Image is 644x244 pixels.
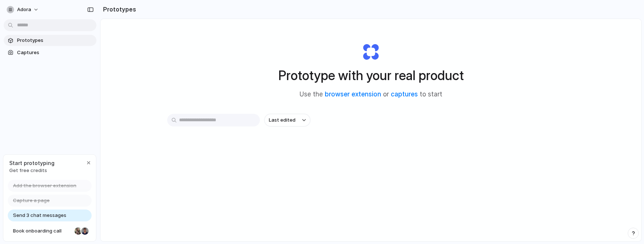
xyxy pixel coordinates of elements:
a: Book onboarding call [8,225,92,237]
span: Send 3 chat messages [13,212,66,219]
div: Nicole Kubica [74,227,83,235]
button: adora [4,4,43,16]
span: Prototypes [17,37,93,44]
span: adora [17,6,31,13]
span: Add the browser extension [13,182,76,189]
a: Prototypes [4,35,96,46]
a: Captures [4,47,96,58]
span: Get free credits [9,167,55,174]
span: Use the or to start [300,90,442,99]
span: Last edited [269,116,295,124]
h2: Prototypes [100,5,136,14]
a: browser extension [325,90,381,98]
span: Captures [17,49,93,56]
h1: Prototype with your real product [278,66,464,85]
button: Last edited [264,114,310,126]
span: Capture a page [13,197,50,204]
span: Book onboarding call [13,227,72,235]
a: captures [391,90,418,98]
span: Start prototyping [9,159,55,167]
div: Christian Iacullo [80,227,89,235]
